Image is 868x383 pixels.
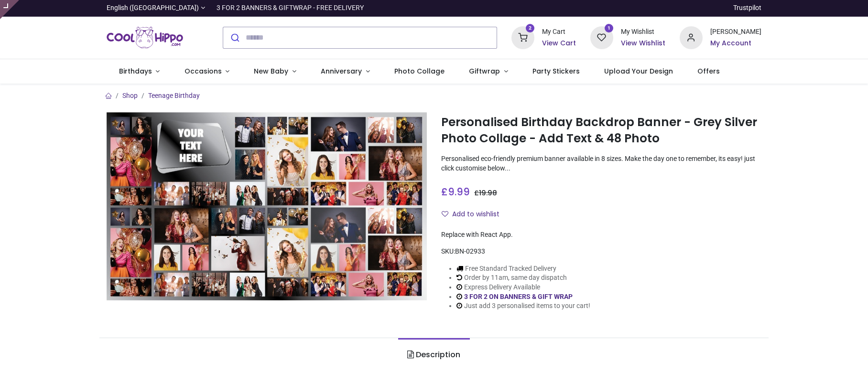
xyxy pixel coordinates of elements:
h1: Personalised Birthday Backdrop Banner - Grey Silver Photo Collage - Add Text & 48 Photo [441,114,761,147]
span: Offers [697,66,720,76]
a: New Baby [242,59,309,84]
span: Upload Your Design [604,66,673,76]
li: Express Delivery Available [456,283,590,292]
div: My Cart [542,27,576,37]
a: Description [398,338,469,372]
span: 19.98 [479,188,497,198]
div: [PERSON_NAME] [710,27,761,37]
p: Personalised eco-friendly premium banner available in 8 sizes. Make the day one to remember, its ... [441,154,761,173]
div: SKU: [441,247,761,256]
i: Add to wishlist [442,211,448,217]
button: Add to wishlistAdd to wishlist [441,206,508,223]
span: £ [474,188,497,198]
li: Just add 3 personalised items to your cart! [456,301,590,311]
a: Teenage Birthday [148,92,200,99]
a: 1 [590,33,613,41]
a: 3 FOR 2 ON BANNERS & GIFT WRAP [464,293,573,300]
span: £ [441,185,470,199]
a: View Wishlist [621,39,665,48]
a: English ([GEOGRAPHIC_DATA]) [107,3,205,13]
span: Giftwrap [469,66,500,76]
span: Birthdays [119,66,152,76]
a: Giftwrap [456,59,520,84]
li: Free Standard Tracked Delivery [456,264,590,274]
span: Photo Collage [394,66,445,76]
div: 3 FOR 2 BANNERS & GIFTWRAP - FREE DELIVERY [217,3,364,13]
button: Submit [223,27,246,48]
a: Occasions [172,59,242,84]
sup: 2 [526,24,535,33]
a: My Account [710,39,761,48]
span: BN-02933 [455,247,485,255]
span: Party Stickers [532,66,580,76]
li: Order by 11am, same day dispatch [456,273,590,283]
div: Replace with React App. [441,230,761,240]
a: Logo of Cool Hippo [107,24,183,51]
img: Personalised Birthday Backdrop Banner - Grey Silver Photo Collage - Add Text & 48 Photo [107,112,427,300]
span: Anniversary [321,66,362,76]
a: View Cart [542,39,576,48]
span: Occasions [184,66,222,76]
a: Anniversary [308,59,382,84]
a: Shop [122,92,138,99]
a: Birthdays [107,59,172,84]
span: 9.99 [448,185,470,199]
img: Cool Hippo [107,24,183,51]
span: New Baby [254,66,288,76]
a: Trustpilot [733,3,761,13]
sup: 1 [605,24,614,33]
div: My Wishlist [621,27,665,37]
a: 2 [511,33,534,41]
